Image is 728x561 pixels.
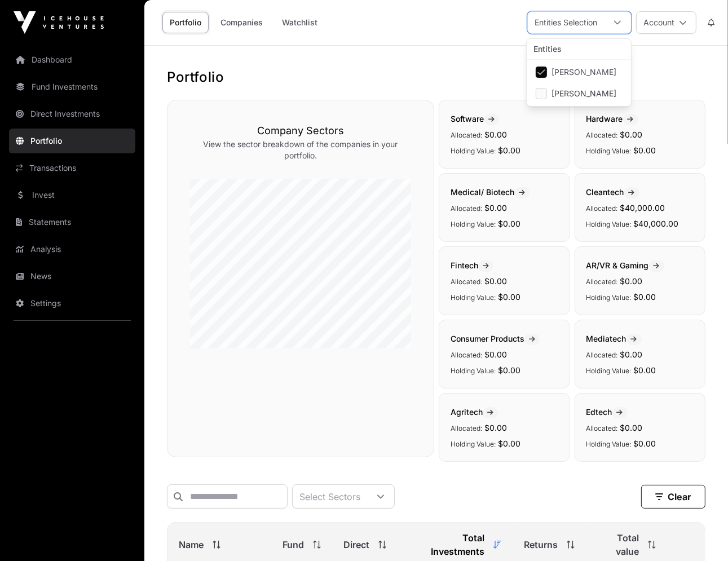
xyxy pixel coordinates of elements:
[451,277,482,286] span: Allocated:
[586,204,618,213] span: Allocated:
[179,538,204,551] span: Name
[451,366,496,375] span: Holding Value:
[484,203,507,213] span: $0.00
[9,47,135,72] a: Dashboard
[498,145,520,155] span: $0.00
[498,292,520,302] span: $0.00
[586,277,618,286] span: Allocated:
[484,276,507,286] span: $0.00
[634,292,656,302] span: $0.00
[498,365,520,375] span: $0.00
[283,538,304,551] span: Fund
[451,260,493,270] span: Fintech
[586,131,618,139] span: Allocated:
[451,440,496,448] span: Holding Value:
[620,203,665,213] span: $40,000.00
[634,219,679,228] span: $40,000.00
[620,350,643,359] span: $0.00
[9,291,135,316] a: Settings
[9,210,135,235] a: Statements
[451,204,482,213] span: Allocated:
[484,423,507,432] span: $0.00
[527,60,631,106] ul: Option List
[620,276,643,286] span: $0.00
[586,260,664,270] span: AR/VR & Gaming
[529,83,629,104] li: Antony Cruzat
[586,114,638,123] span: Hardware
[586,220,632,228] span: Holding Value:
[14,11,104,34] img: Icehouse Ventures Logo
[190,139,411,161] p: View the sector breakdown of the companies in your portfolio.
[641,485,705,509] button: Clear
[9,156,135,180] a: Transactions
[451,293,496,302] span: Holding Value:
[484,350,507,359] span: $0.00
[524,538,558,551] span: Returns
[586,407,628,417] span: Edtech
[451,424,482,432] span: Allocated:
[167,68,705,86] h1: Portfolio
[586,187,639,197] span: Cleantech
[529,62,629,82] li: Duncan Hockly
[586,351,618,359] span: Allocated:
[213,12,270,33] a: Companies
[451,131,482,139] span: Allocated:
[293,485,367,508] div: Select Sectors
[451,220,496,228] span: Holding Value:
[634,145,656,155] span: $0.00
[451,351,482,359] span: Allocated:
[586,424,618,432] span: Allocated:
[275,12,325,33] a: Watchlist
[451,114,499,123] span: Software
[417,531,484,558] span: Total Investments
[636,11,696,34] button: Account
[451,407,498,417] span: Agritech
[586,147,632,155] span: Holding Value:
[9,183,135,207] a: Invest
[672,507,728,561] iframe: Chat Widget
[620,130,643,139] span: $0.00
[551,68,616,76] span: [PERSON_NAME]
[634,365,656,375] span: $0.00
[9,264,135,289] a: News
[551,90,616,98] span: [PERSON_NAME]
[528,12,604,33] div: Entities Selection
[9,74,135,99] a: Fund Investments
[634,439,656,448] span: $0.00
[484,130,507,139] span: $0.00
[9,101,135,126] a: Direct Investments
[162,12,209,33] a: Portfolio
[620,423,643,432] span: $0.00
[451,187,530,197] span: Medical/ Biotech
[527,39,631,60] div: Entities
[498,439,520,448] span: $0.00
[451,147,496,155] span: Holding Value:
[498,219,520,228] span: $0.00
[451,334,540,343] span: Consumer Products
[586,440,632,448] span: Holding Value:
[586,366,632,375] span: Holding Value:
[586,334,642,343] span: Mediatech
[597,531,639,558] span: Total value
[9,237,135,262] a: Analysis
[343,538,369,551] span: Direct
[586,293,632,302] span: Holding Value:
[190,123,411,139] h3: Company Sectors
[9,129,135,153] a: Portfolio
